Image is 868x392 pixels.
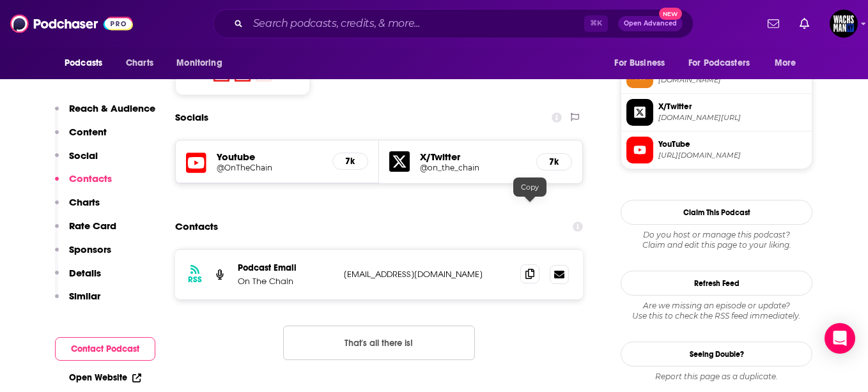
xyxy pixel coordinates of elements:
[55,149,98,173] button: Social
[283,326,475,360] button: Nothing here.
[55,337,155,361] button: Contact Podcast
[69,243,111,255] p: Sponsors
[830,10,858,38] span: Logged in as WachsmanNY
[624,20,677,27] span: Open Advanced
[763,13,784,34] a: Show notifications dropdown
[217,151,322,163] h5: Youtube
[69,102,155,114] p: Reach & Audience
[55,243,111,267] button: Sponsors
[621,342,812,366] a: Seeing Double?
[621,230,812,240] span: Do you host or manage this podcast?
[614,54,665,72] span: For Business
[659,8,682,20] span: New
[830,10,858,38] button: Show profile menu
[69,290,100,302] p: Similar
[55,267,101,290] button: Details
[775,54,796,72] span: More
[238,262,334,273] p: Podcast Email
[420,151,526,163] h5: X/Twitter
[680,51,768,75] button: open menu
[69,220,116,232] p: Rate Card
[626,137,807,163] a: YouTube[URL][DOMAIN_NAME]
[55,102,155,126] button: Reach & Audience
[618,16,683,31] button: Open AdvancedNew
[69,267,101,279] p: Details
[658,151,807,160] span: https://www.youtube.com/@OnTheChain
[658,139,807,150] span: YouTube
[420,163,526,172] a: @on_the_chain
[217,163,322,172] a: @OnTheChain
[238,276,334,287] p: On The Chain
[167,51,238,75] button: open menu
[584,15,608,32] span: ⌘ K
[175,215,218,239] h2: Contacts
[69,126,107,138] p: Content
[69,372,141,383] a: Open Website
[55,290,100,313] button: Similar
[658,101,807,112] span: X/Twitter
[658,75,807,85] span: feed.pod.co
[65,54,102,72] span: Podcasts
[188,275,202,285] h3: RSS
[55,126,107,149] button: Content
[55,220,116,243] button: Rate Card
[621,271,812,296] button: Refresh Feed
[175,105,208,130] h2: Socials
[126,54,153,72] span: Charts
[69,196,100,208] p: Charts
[55,172,112,196] button: Contacts
[794,13,814,34] a: Show notifications dropdown
[513,177,546,197] div: Copy
[621,301,812,321] div: Are we missing an episode or update? Use this to check the RSS feed immediately.
[825,323,855,354] div: Open Intercom Messenger
[176,54,222,72] span: Monitoring
[55,196,100,220] button: Charts
[830,10,858,38] img: User Profile
[69,172,112,185] p: Contacts
[766,51,812,75] button: open menu
[213,9,694,38] div: Search podcasts, credits, & more...
[621,200,812,225] button: Claim This Podcast
[56,51,119,75] button: open menu
[605,51,681,75] button: open menu
[344,269,510,280] p: [EMAIL_ADDRESS][DOMAIN_NAME]
[343,156,357,167] h5: 7k
[658,113,807,123] span: twitter.com/on_the_chain
[10,11,133,36] img: Podchaser - Follow, Share and Rate Podcasts
[547,156,561,167] h5: 7k
[621,372,812,382] div: Report this page as a duplicate.
[621,230,812,250] div: Claim and edit this page to your liking.
[626,99,807,126] a: X/Twitter[DOMAIN_NAME][URL]
[118,51,161,75] a: Charts
[688,54,750,72] span: For Podcasters
[69,149,98,162] p: Social
[248,13,584,34] input: Search podcasts, credits, & more...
